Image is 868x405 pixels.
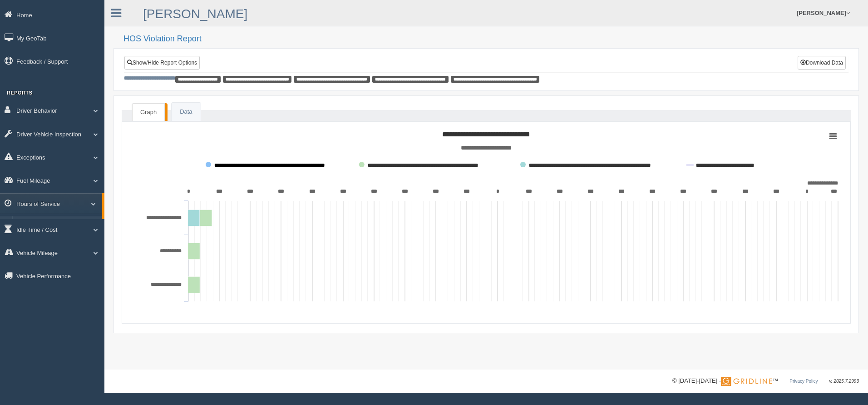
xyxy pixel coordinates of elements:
span: v. 2025.7.2993 [829,379,859,384]
h2: HOS Violation Report [123,35,859,44]
a: Graph [132,103,165,121]
button: Download Data [798,56,846,70]
a: Show/Hide Report Options [124,56,200,70]
a: Data [172,103,200,121]
img: Gridline [721,377,772,386]
a: HOS Violations [16,216,102,233]
div: © [DATE]-[DATE] - ™ [672,376,859,386]
a: Privacy Policy [789,379,818,384]
a: [PERSON_NAME] [143,7,247,21]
